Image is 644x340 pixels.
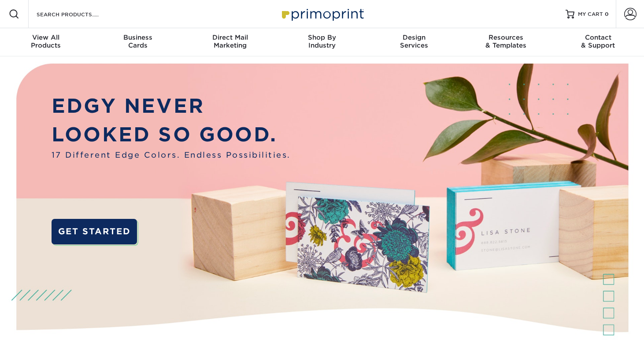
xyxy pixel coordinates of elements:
div: Cards [92,33,184,49]
a: Shop ByIndustry [276,28,368,56]
span: Contact [552,33,644,41]
div: Marketing [184,33,276,49]
span: Direct Mail [184,33,276,41]
p: EDGY NEVER [52,92,291,121]
span: 17 Different Edge Colors. Endless Possibilities. [52,149,291,161]
img: Primoprint [278,4,366,23]
div: Industry [276,33,368,49]
span: Resources [460,33,552,41]
a: BusinessCards [92,28,184,56]
span: Business [92,33,184,41]
a: GET STARTED [52,219,137,244]
input: SEARCH PRODUCTS..... [36,9,122,19]
div: Services [368,33,460,49]
a: Direct MailMarketing [184,28,276,56]
a: Contact& Support [552,28,644,56]
span: MY CART [578,11,603,18]
div: & Support [552,33,644,49]
p: LOOKED SO GOOD. [52,120,291,149]
span: Design [368,33,460,41]
span: Shop By [276,33,368,41]
a: Resources& Templates [460,28,552,56]
span: 0 [605,11,609,17]
a: DesignServices [368,28,460,56]
div: & Templates [460,33,552,49]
